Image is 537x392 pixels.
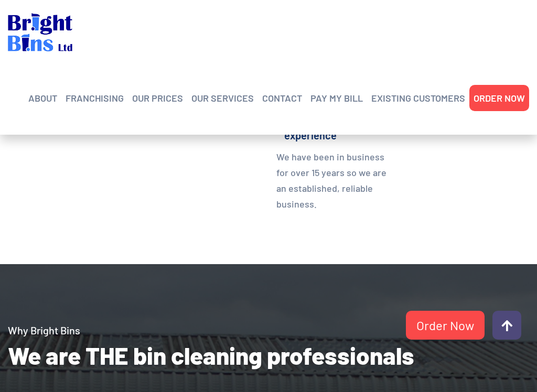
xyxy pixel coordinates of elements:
a: ABOUT [28,90,57,106]
a: PAY MY BILL [310,90,363,106]
a: ORDER NOW [474,90,525,106]
a: EXISTING CUSTOMERS [371,90,465,106]
a: OUR PRICES [132,90,183,106]
h4: Why Bright Bins [8,323,529,337]
a: Order Now [406,311,485,340]
p: We have been in business for over 15 years so we are an established, reliable business. [276,149,395,212]
h2: We are THE bin cleaning professionals [8,340,529,371]
a: CONTACT [262,90,302,106]
a: FRANCHISING [66,90,124,106]
a: OUR SERVICES [191,90,254,106]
